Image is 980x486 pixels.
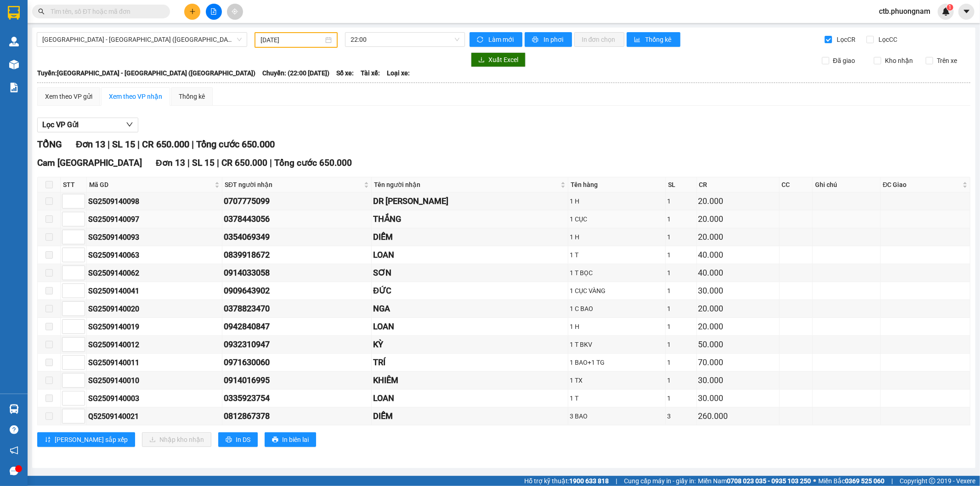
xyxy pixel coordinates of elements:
[156,158,185,168] span: Đơn 13
[373,374,566,387] div: KHIÊM
[813,479,816,483] span: ⚪️
[478,57,485,64] span: download
[373,195,566,208] div: DR [PERSON_NAME]
[875,34,899,45] span: Lọc CC
[9,37,19,46] img: warehouse-icon
[373,213,566,226] div: THẮNG
[37,118,138,132] button: Lọc VP Gửi
[222,264,372,282] td: 0914033058
[958,4,974,20] button: caret-down
[698,213,778,226] div: 20.000
[634,36,642,44] span: bar-chart
[667,411,695,421] div: 3
[570,196,664,206] div: 1 H
[224,284,370,297] div: 0909643902
[933,56,961,66] span: Trên xe
[698,320,778,333] div: 20.000
[667,196,695,206] div: 1
[224,266,370,279] div: 0914033058
[833,34,857,45] span: Lọc CR
[87,264,222,282] td: SG2509140062
[667,286,695,296] div: 1
[372,246,568,264] td: LOAN
[471,52,526,67] button: downloadXuất Excel
[265,432,316,447] button: printerIn biên lai
[222,318,372,336] td: 0942840847
[222,210,372,228] td: 0378443056
[929,478,935,484] span: copyright
[55,435,128,445] span: [PERSON_NAME] sắp xếp
[488,34,515,45] span: Làm mới
[948,4,952,11] span: 1
[569,477,609,485] strong: 1900 633 818
[698,356,778,369] div: 70.000
[88,285,221,297] div: SG2509140041
[222,192,372,210] td: 0707775099
[488,55,518,65] span: Xuất Excel
[224,213,370,226] div: 0378443056
[667,375,695,385] div: 1
[574,32,624,47] button: In đơn chọn
[616,476,617,486] span: |
[87,210,222,228] td: SG2509140097
[222,390,372,407] td: 0335923754
[8,6,20,20] img: logo-vxr
[372,390,568,407] td: LOAN
[222,407,372,425] td: 0812867378
[189,8,196,15] span: plus
[818,476,884,486] span: Miền Bắc
[372,282,568,300] td: ĐỨC
[373,338,566,351] div: KỲ
[76,139,105,150] span: Đơn 13
[372,264,568,282] td: SƠN
[45,91,92,102] div: Xem theo VP gửi
[372,228,568,246] td: DIỄM
[88,375,221,386] div: SG2509140010
[192,139,194,150] span: |
[698,195,778,208] div: 20.000
[570,357,664,367] div: 1 BAO+1 TG
[222,282,372,300] td: 0909643902
[222,246,372,264] td: 0839918672
[780,177,813,192] th: CC
[224,231,370,243] div: 0354069349
[373,356,566,369] div: TRÍ
[829,56,859,66] span: Đã giao
[667,357,695,367] div: 1
[224,338,370,351] div: 0932310947
[192,158,215,168] span: SL 15
[224,392,370,405] div: 0335923754
[87,407,222,425] td: Q52509140021
[667,393,695,403] div: 1
[374,180,558,190] span: Tên người nhận
[872,6,938,17] span: ctb.phuongnam
[845,477,884,485] strong: 0369 525 060
[667,322,695,332] div: 1
[126,121,133,128] span: down
[217,158,219,168] span: |
[224,320,370,333] div: 0942840847
[372,372,568,390] td: KHIÊM
[224,410,370,423] div: 0812867378
[42,119,79,130] span: Lọc VP Gửi
[372,407,568,425] td: DIỄM
[544,34,565,45] span: In phơi
[372,318,568,336] td: LOAN
[373,249,566,261] div: LOAN
[373,231,566,243] div: DIỄM
[9,404,19,414] img: warehouse-icon
[891,476,893,486] span: |
[727,477,811,485] strong: 0708 023 035 - 0935 103 250
[624,476,696,486] span: Cung cấp máy in - giấy in:
[221,158,267,168] span: CR 650.000
[87,318,222,336] td: SG2509140019
[373,266,566,279] div: SƠN
[372,300,568,318] td: NGA
[61,177,87,192] th: STT
[87,246,222,264] td: SG2509140063
[881,56,917,66] span: Kho nhận
[261,35,323,45] input: 14/09/2025
[272,436,278,444] span: printer
[525,32,572,47] button: printerIn phơi
[88,267,221,279] div: SG2509140062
